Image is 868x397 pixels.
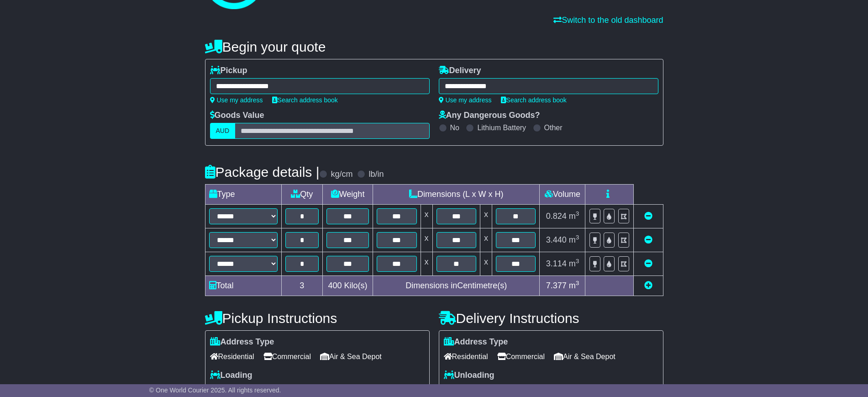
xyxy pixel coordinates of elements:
label: No [450,123,459,132]
span: Forklift [444,382,475,397]
span: Forklift [210,382,241,397]
label: Unloading [444,371,494,381]
td: x [421,228,432,252]
sup: 3 [576,258,579,265]
label: AUD [210,123,236,139]
label: lb/in [368,169,384,180]
span: Commercial [263,349,311,364]
span: 7.377 [546,281,567,290]
label: Any Dangerous Goods? [439,111,540,121]
h4: Package details | [205,164,320,180]
span: Tail Lift [484,382,516,397]
td: Weight [323,185,373,205]
label: Other [544,123,563,132]
span: Tail Lift [250,382,282,397]
a: Search address book [501,96,567,104]
span: m [569,212,579,221]
span: 3.114 [546,259,567,268]
sup: 3 [576,280,579,286]
label: Pickup [210,66,247,76]
label: Delivery [439,66,481,76]
span: Residential [444,349,488,364]
h4: Delivery Instructions [439,311,663,326]
td: x [421,252,432,276]
a: Search address book [272,96,338,104]
td: 3 [281,276,323,296]
td: Total [205,276,281,296]
span: m [569,235,579,244]
label: Address Type [444,337,508,347]
span: Residential [210,349,254,364]
a: Remove this item [644,259,652,268]
td: Dimensions (L x W x H) [373,185,540,205]
label: kg/cm [331,169,352,180]
span: m [569,281,579,290]
a: Add new item [644,281,652,290]
td: x [480,228,492,252]
span: 3.440 [546,235,567,244]
span: Commercial [497,349,545,364]
label: Goods Value [210,111,264,121]
span: m [569,259,579,268]
td: x [480,205,492,228]
span: 400 [328,281,342,290]
td: Kilo(s) [323,276,373,296]
span: Air & Sea Depot [554,349,615,364]
a: Switch to the old dashboard [553,16,663,25]
td: x [421,205,432,228]
td: Dimensions in Centimetre(s) [373,276,540,296]
a: Use my address [210,96,263,104]
span: 0.824 [546,212,567,221]
label: Lithium Battery [477,123,526,132]
h4: Begin your quote [205,39,663,54]
sup: 3 [576,234,579,241]
a: Use my address [439,96,492,104]
a: Remove this item [644,212,652,221]
a: Remove this item [644,235,652,244]
h4: Pickup Instructions [205,311,430,326]
td: Qty [281,185,323,205]
label: Address Type [210,337,274,347]
td: Volume [540,185,585,205]
sup: 3 [576,210,579,217]
td: x [480,252,492,276]
span: Air & Sea Depot [320,349,382,364]
span: © One World Courier 2025. All rights reserved. [149,386,281,394]
td: Type [205,185,281,205]
label: Loading [210,371,253,381]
